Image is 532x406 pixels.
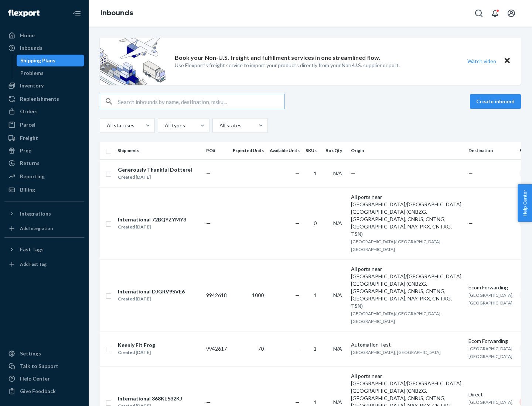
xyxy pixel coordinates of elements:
[175,54,380,62] p: Book your Non-U.S. freight and fulfillment services in one streamlined flow.
[468,346,514,359] span: [GEOGRAPHIC_DATA], [GEOGRAPHIC_DATA]
[175,62,400,69] p: Use Flexport’s freight service to import your products directly from your Non-U.S. supplier or port.
[4,385,84,397] button: Give Feedback
[69,6,84,21] button: Close Navigation
[20,134,38,142] div: Freight
[351,170,355,176] span: —
[333,220,342,226] span: N/A
[20,225,53,231] div: Add Integration
[333,170,342,176] span: N/A
[203,142,230,159] th: PO#
[20,246,44,253] div: Fast Tags
[295,170,300,176] span: —
[4,258,84,270] a: Add Fast Tag
[118,173,192,181] div: Created [DATE]
[468,292,514,306] span: [GEOGRAPHIC_DATA], [GEOGRAPHIC_DATA]
[463,56,501,66] button: Watch video
[468,337,514,345] div: Ecom Forwarding
[4,80,84,92] a: Inventory
[206,170,211,176] span: —
[118,295,185,303] div: Created [DATE]
[203,331,230,366] td: 9942617
[333,292,342,298] span: N/A
[351,239,441,252] span: [GEOGRAPHIC_DATA]/[GEOGRAPHIC_DATA], [GEOGRAPHIC_DATA]
[219,122,219,129] input: All states
[295,399,300,405] span: —
[465,142,516,159] th: Destination
[303,142,323,159] th: SKUs
[118,288,185,295] div: International DJGRV9SVE6
[20,159,40,167] div: Returns
[17,55,85,66] a: Shipping Plans
[351,311,441,324] span: [GEOGRAPHIC_DATA]/[GEOGRAPHIC_DATA], [GEOGRAPHIC_DATA]
[295,345,300,352] span: —
[4,106,84,117] a: Orders
[314,345,317,352] span: 1
[4,373,84,385] a: Help Center
[504,6,519,21] button: Open account menu
[314,170,317,176] span: 1
[4,184,84,196] a: Billing
[4,223,84,234] a: Add Integration
[468,391,514,398] div: Direct
[164,122,165,129] input: All types
[115,142,203,159] th: Shipments
[20,147,31,154] div: Prep
[4,145,84,156] a: Prep
[20,362,58,370] div: Talk to Support
[502,56,512,66] button: Close
[314,399,317,405] span: 1
[4,157,84,169] a: Returns
[20,261,47,267] div: Add Fast Tag
[4,208,84,220] button: Integrations
[323,142,348,159] th: Box Qty
[100,9,133,17] a: Inbounds
[351,341,463,348] div: Automation Test
[203,259,230,331] td: 9942618
[518,184,532,222] button: Help Center
[351,193,463,238] div: All ports near [GEOGRAPHIC_DATA]/[GEOGRAPHIC_DATA], [GEOGRAPHIC_DATA] (CNBZG, [GEOGRAPHIC_DATA], ...
[20,388,56,395] div: Give Feedback
[20,121,35,128] div: Parcel
[230,142,267,159] th: Expected Units
[95,3,139,24] ol: breadcrumbs
[206,399,211,405] span: —
[252,292,264,298] span: 1000
[314,220,317,226] span: 0
[470,94,521,109] button: Create inbound
[348,142,465,159] th: Origin
[471,6,486,21] button: Open Search Box
[17,67,85,79] a: Problems
[267,142,303,159] th: Available Units
[333,399,342,405] span: N/A
[4,132,84,144] a: Freight
[314,292,317,298] span: 1
[4,42,84,54] a: Inbounds
[20,82,44,89] div: Inventory
[118,166,192,173] div: Generously Thankful Dotterel
[20,32,35,39] div: Home
[20,108,38,115] div: Orders
[4,119,84,131] a: Parcel
[258,345,264,352] span: 70
[118,341,155,349] div: Keenly Fit Frog
[468,284,514,291] div: Ecom Forwarding
[106,122,107,129] input: All statuses
[333,345,342,352] span: N/A
[295,292,300,298] span: —
[4,93,84,105] a: Replenishments
[351,350,441,355] span: [GEOGRAPHIC_DATA], [GEOGRAPHIC_DATA]
[4,30,84,41] a: Home
[20,210,51,217] div: Integrations
[118,94,284,109] input: Search inbounds by name, destination, msku...
[20,350,41,357] div: Settings
[118,395,182,402] div: International 368KE532KJ
[4,244,84,255] button: Fast Tags
[118,216,186,223] div: International 72BQYZYMY3
[8,10,40,17] img: Flexport logo
[20,95,59,103] div: Replenishments
[488,6,502,21] button: Open notifications
[20,173,45,180] div: Reporting
[295,220,300,226] span: —
[20,186,35,193] div: Billing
